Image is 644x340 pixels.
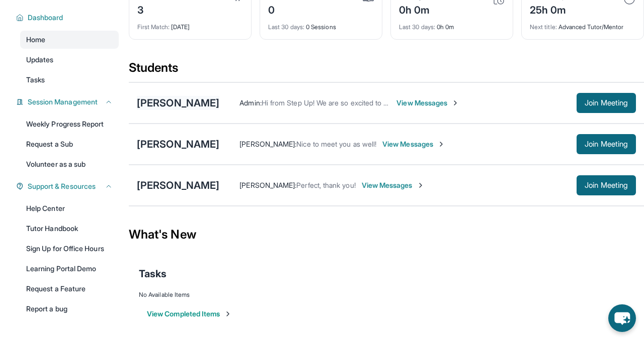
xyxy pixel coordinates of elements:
a: Help Center [20,199,119,217]
button: Join Meeting [577,93,636,113]
div: [PERSON_NAME] [137,96,219,110]
div: 0h 0m [399,1,439,17]
button: Support & Resources [24,181,113,191]
div: Students [129,60,644,82]
span: Join Meeting [585,141,628,147]
span: Tasks [139,267,167,281]
span: [PERSON_NAME] : [239,140,296,148]
span: View Messages [362,180,425,190]
button: Join Meeting [577,134,636,154]
span: Dashboard [28,13,63,23]
a: Report a bug [20,300,119,318]
span: [PERSON_NAME] : [239,181,296,189]
a: Weekly Progress Report [20,115,119,133]
a: Volunteer as a sub [20,155,119,173]
a: Request a Sub [20,135,119,153]
span: Join Meeting [585,100,628,106]
div: [PERSON_NAME] [137,178,219,192]
div: 0 [268,1,293,17]
span: Nice to meet you as well! [296,140,376,148]
div: 3 [137,1,185,17]
div: 0h 0m [399,17,505,31]
span: View Messages [382,139,445,149]
span: Session Management [28,97,98,107]
div: 25h 0m [530,1,590,17]
button: chat-button [608,304,636,332]
a: Learning Portal Demo [20,260,119,278]
div: 0 Sessions [268,17,374,31]
span: Tasks [26,75,45,85]
span: Perfect, thank you! [296,181,355,189]
button: View Completed Items [147,309,232,319]
a: Home [20,31,119,49]
span: Join Meeting [585,182,628,188]
img: Chevron-Right [417,181,425,189]
a: Updates [20,51,119,69]
div: What's New [129,212,644,257]
a: Request a Feature [20,280,119,298]
div: [DATE] [137,17,243,31]
a: Tutor Handbook [20,219,119,238]
div: No Available Items [139,291,634,299]
span: Last 30 days : [268,23,304,31]
span: Admin : [239,98,261,107]
span: Next title : [530,23,557,31]
div: [PERSON_NAME] [137,137,219,151]
a: Tasks [20,71,119,89]
button: Session Management [24,97,113,107]
span: View Messages [396,98,459,108]
span: First Match : [137,23,170,31]
img: Chevron-Right [437,140,445,148]
a: Sign Up for Office Hours [20,240,119,258]
div: Advanced Tutor/Mentor [530,17,635,31]
span: Support & Resources [28,181,96,191]
span: Last 30 days : [399,23,435,31]
span: Home [26,35,45,45]
img: Chevron-Right [451,99,459,107]
span: Updates [26,55,54,65]
button: Dashboard [24,13,113,23]
button: Join Meeting [577,175,636,195]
